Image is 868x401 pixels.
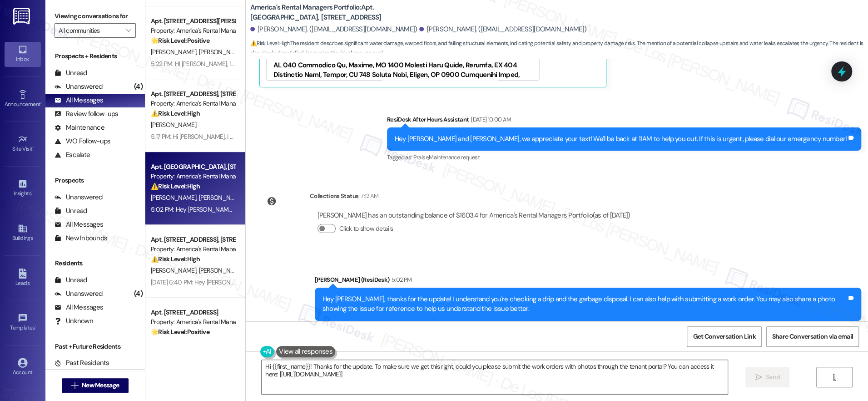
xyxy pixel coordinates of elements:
div: Apt. [STREET_ADDRESS][PERSON_NAME][PERSON_NAME] [151,16,235,26]
div: All Messages [55,96,103,105]
span: [PERSON_NAME] [198,266,244,274]
div: Past Residents [55,358,109,368]
div: ResiDesk After Hours Assistant [387,115,861,127]
div: 5:02 PM [389,275,412,284]
input: All communities [59,23,121,38]
div: Past + Future Residents [45,342,145,351]
label: Click to show details [339,224,393,233]
button: Send [745,367,789,387]
div: Unread [55,206,87,216]
span: Maintenance request [429,153,480,161]
div: Property: America's Rental Managers Portfolio [151,172,235,181]
span: [PERSON_NAME] [151,193,199,202]
strong: ⚠️ Risk Level: High [151,182,200,190]
i:  [831,374,838,381]
div: All Messages [55,303,103,312]
div: Apt. [STREET_ADDRESS], [STREET_ADDRESS] [151,235,235,244]
strong: ⚠️ Risk Level: High [151,255,200,263]
div: Collections Status [310,191,358,201]
div: Maintenance [55,123,104,132]
strong: 🌟 Risk Level: Positive [151,328,209,336]
a: Account [5,355,41,380]
span: Get Conversation Link [693,332,755,341]
label: Viewing conversations for [55,9,136,23]
span: [PERSON_NAME] [151,266,199,274]
div: Tagged as: [387,151,861,164]
div: Property: America's Rental Managers Portfolio [151,26,235,36]
button: Get Conversation Link [687,326,761,347]
div: (4) [132,80,145,94]
div: Apt. [GEOGRAPHIC_DATA], [STREET_ADDRESS] [151,162,235,172]
div: Residents [45,259,145,268]
div: Tagged as: [315,321,861,334]
a: Leads [5,266,41,290]
div: [PERSON_NAME] has an outstanding balance of $1603.4 for America's Rental Managers Portfolio (as o... [317,211,630,220]
div: Unanswered [55,82,103,91]
a: Inbox [5,42,41,66]
button: New Message [62,378,129,393]
span: : The resident describes significant water damage, warped floors, and failing structural elements... [250,39,868,58]
div: Property: America's Rental Managers Portfolio [151,317,235,327]
span: • [35,323,36,330]
textarea: Hi {{first_name}}! Thanks for the update. To make sure we get this right, could you please submit... [262,360,728,394]
strong: 🌟 Risk Level: Positive [151,36,209,45]
div: (4) [132,287,145,301]
span: • [33,144,34,151]
span: [PERSON_NAME] [151,48,199,56]
span: [PERSON_NAME] [198,48,244,56]
span: New Message [82,381,119,390]
div: Unknown [55,316,93,326]
span: Send [766,372,780,382]
span: • [31,189,33,195]
div: Hey [PERSON_NAME], thanks for the update! I understand you're checking a drip and the garbage dis... [322,294,847,314]
div: Property: America's Rental Managers Portfolio [151,244,235,254]
div: [PERSON_NAME]. ([EMAIL_ADDRESS][DOMAIN_NAME]) [250,25,417,34]
strong: ⚠️ Risk Level: High [250,40,289,47]
div: Review follow-ups [55,109,118,119]
a: Templates • [5,310,41,335]
i:  [71,382,78,389]
div: 5:22 PM: HI [PERSON_NAME], I'm glad to hear you're happy with your home. Just let us know if you ... [151,60,523,68]
div: Unread [55,68,87,78]
div: [DATE] 10:00 AM [469,115,511,124]
i:  [126,27,131,34]
div: 7:12 AM [358,191,378,201]
div: Prospects [45,176,145,185]
div: WO Follow-ups [55,137,110,146]
div: 5:17 PM: Hi [PERSON_NAME], I understand your frustration with the neighbor's dogs. I'll share thi... [151,132,739,141]
div: [PERSON_NAME]. ([EMAIL_ADDRESS][DOMAIN_NAME]) [419,25,586,34]
a: Site Visit • [5,132,41,156]
div: Apt. [STREET_ADDRESS], [STREET_ADDRESS] [151,89,235,99]
div: Apt. [STREET_ADDRESS] [151,308,235,317]
a: Insights • [5,176,41,201]
div: All Messages [55,220,103,229]
div: [PERSON_NAME] (ResiDesk) [315,275,861,288]
div: 5:02 PM: Hey [PERSON_NAME], thanks for the update! I understand you're checking a drip and the ga... [151,205,837,213]
div: Unread [55,275,87,285]
span: • [40,100,42,106]
span: Praise , [413,153,429,161]
div: Property: America's Rental Managers Portfolio [151,99,235,108]
span: [PERSON_NAME] [151,121,196,129]
img: ResiDesk Logo [13,8,32,25]
span: [PERSON_NAME] [198,193,244,202]
div: [DATE] 6:40 PM: Hey [PERSON_NAME] and [PERSON_NAME], we appreciate your text! We'll be back at 11... [151,278,612,286]
strong: ⚠️ Risk Level: High [151,109,200,117]
a: Buildings [5,221,41,245]
div: Prospects + Residents [45,51,145,61]
div: Unanswered [55,193,103,202]
button: Share Conversation via email [766,326,859,347]
div: Escalate [55,150,90,160]
div: Hey [PERSON_NAME] and [PERSON_NAME], we appreciate your text! We'll be back at 11AM to help you o... [395,134,847,144]
div: Unanswered [55,289,103,299]
div: New Inbounds [55,233,107,243]
i:  [755,374,762,381]
span: Share Conversation via email [772,332,853,341]
b: America's Rental Managers Portfolio: Apt. [GEOGRAPHIC_DATA], [STREET_ADDRESS] [250,3,432,22]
